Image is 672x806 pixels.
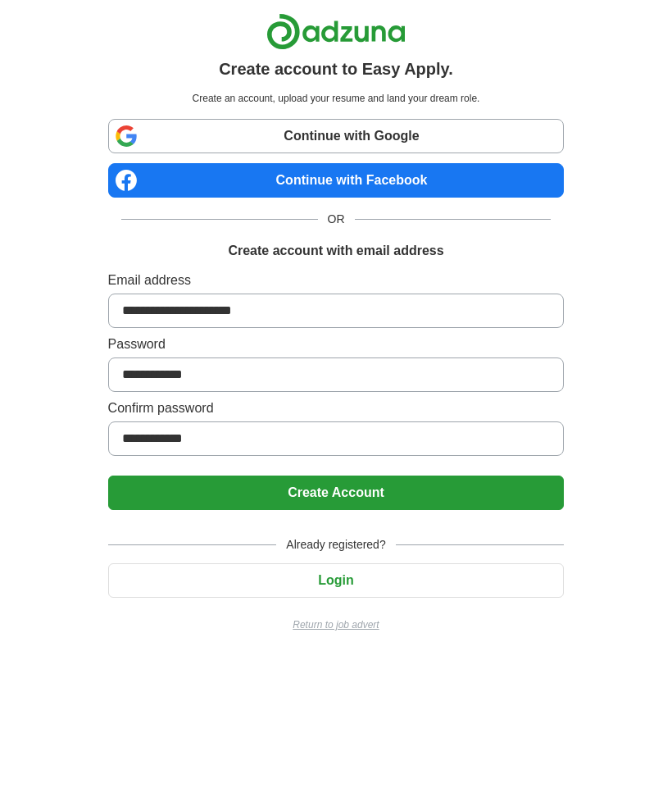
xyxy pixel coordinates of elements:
[108,398,565,418] label: Confirm password
[108,617,565,632] a: Return to job advert
[318,211,355,228] span: OR
[111,91,561,106] p: Create an account, upload your resume and land your dream role.
[108,573,565,587] a: Login
[108,163,565,198] a: Continue with Facebook
[108,476,565,510] button: Create Account
[228,241,443,261] h1: Create account with email address
[108,563,565,598] button: Login
[276,536,395,553] span: Already registered?
[108,271,565,290] label: Email address
[108,335,565,354] label: Password
[266,13,406,50] img: Adzuna logo
[219,57,453,81] h1: Create account to Easy Apply.
[108,119,565,153] a: Continue with Google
